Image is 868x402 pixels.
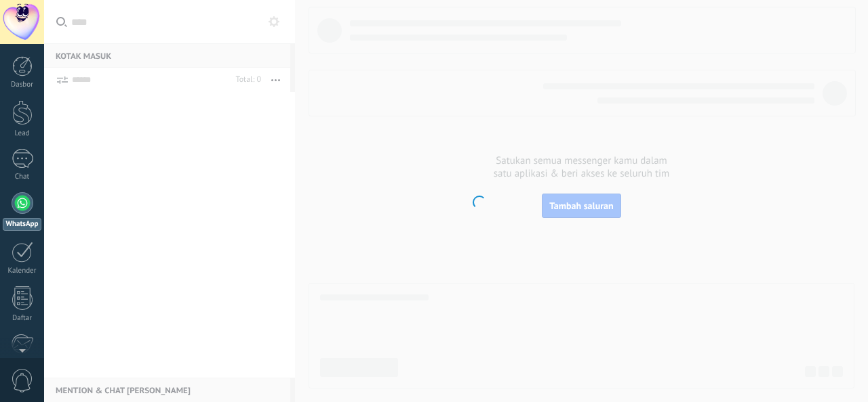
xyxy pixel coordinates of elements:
[3,314,42,323] div: Daftar
[3,173,42,181] div: Chat
[3,81,42,89] div: Dasbor
[3,129,42,138] div: Lead
[3,218,41,231] div: WhatsApp
[3,267,42,275] div: Kalender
